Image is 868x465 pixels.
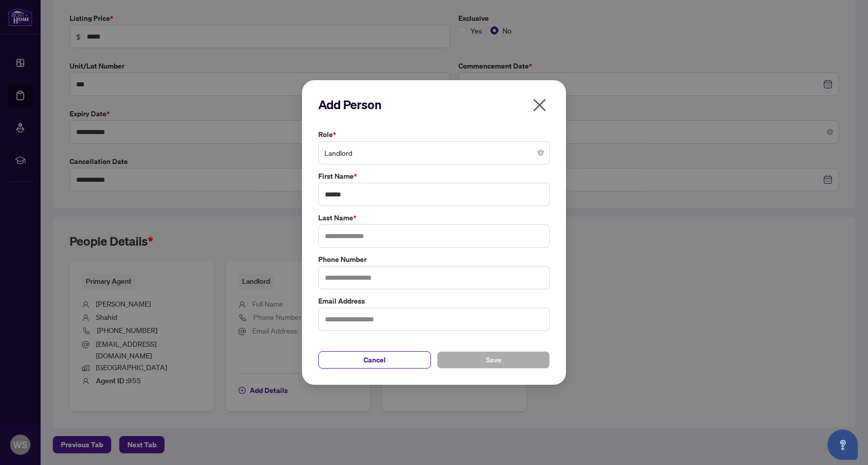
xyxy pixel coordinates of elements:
[437,351,550,369] button: Save
[827,429,858,460] button: Open asap
[318,212,550,223] label: Last Name
[531,97,548,113] span: close
[318,96,550,113] h2: Add Person
[324,143,544,162] span: Landlord
[363,352,386,368] span: Cancel
[318,295,550,307] label: Email Address
[318,351,431,369] button: Cancel
[318,171,550,182] label: First Name
[318,254,550,265] label: Phone Number
[538,150,544,156] span: close-circle
[318,129,550,140] label: Role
